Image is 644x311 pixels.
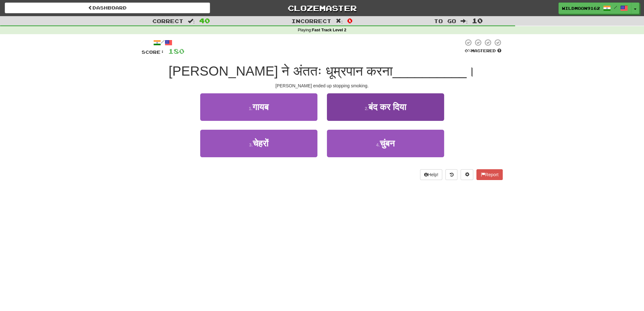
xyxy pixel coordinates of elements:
button: 3.चेहरों [200,130,317,157]
button: 1.गायब [200,93,317,121]
a: Clozemaster [220,3,425,14]
span: Correct [152,18,183,24]
small: 1 . [249,106,252,111]
span: : [461,18,468,24]
span: __________ [392,64,467,78]
span: 0 [347,17,353,24]
span: बंद कर दिया [368,102,406,112]
span: गायब [252,102,269,112]
span: WildMoon9162 [562,5,600,11]
small: 2 . [365,106,368,111]
div: Mastered [463,48,503,54]
button: Report [476,169,502,180]
a: Dashboard [5,3,210,13]
span: चुंबन [380,139,395,148]
span: चेहरों [253,139,268,148]
span: Score: [142,49,164,55]
div: / [142,39,184,47]
button: Round history (alt+y) [445,169,457,180]
span: [PERSON_NAME] ने अंततः धूम्रपान करना [169,64,392,78]
span: 40 [199,17,210,24]
span: : [188,18,195,24]
span: / [614,5,617,9]
div: [PERSON_NAME] ended up stopping smoking. [142,83,503,89]
span: 180 [168,47,184,55]
button: 4.चुंबन [327,130,444,157]
span: Incorrect [291,18,331,24]
strong: Fast Track Level 2 [312,28,347,32]
span: : [336,18,343,24]
small: 4 . [376,142,380,147]
button: Help! [420,169,443,180]
span: To go [434,18,456,24]
small: 3 . [249,142,253,147]
span: 10 [472,17,483,24]
button: 2.बंद कर दिया [327,93,444,121]
span: । [467,64,475,78]
a: WildMoon9162 / [558,3,631,14]
span: 0 % [465,48,471,53]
